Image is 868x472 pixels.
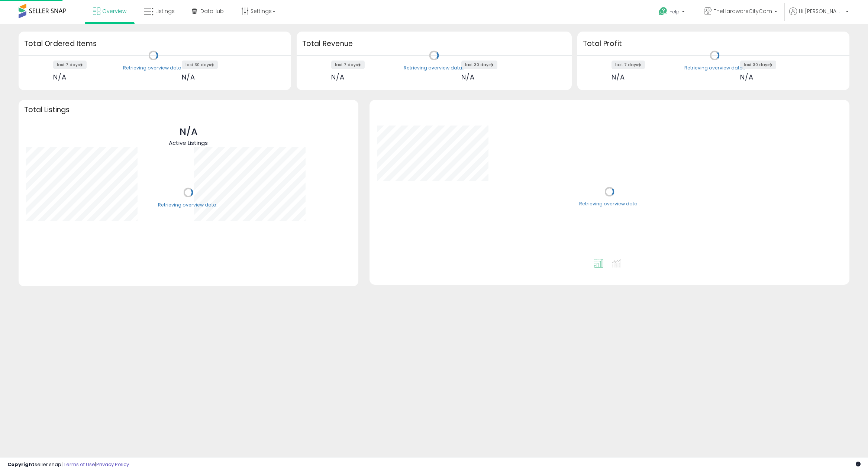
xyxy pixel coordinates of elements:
[684,65,745,71] div: Retrieving overview data..
[714,7,772,15] span: TheHardwareCityCom
[158,202,219,208] div: Retrieving overview data..
[200,7,224,15] span: DataHub
[653,1,692,24] a: Help
[102,7,126,15] span: Overview
[799,7,843,15] span: Hi [PERSON_NAME]
[789,7,849,24] a: Hi [PERSON_NAME]
[658,7,668,16] i: Get Help
[123,65,184,71] div: Retrieving overview data..
[669,9,680,15] span: Help
[404,65,464,71] div: Retrieving overview data..
[155,7,175,15] span: Listings
[579,201,640,208] div: Retrieving overview data..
